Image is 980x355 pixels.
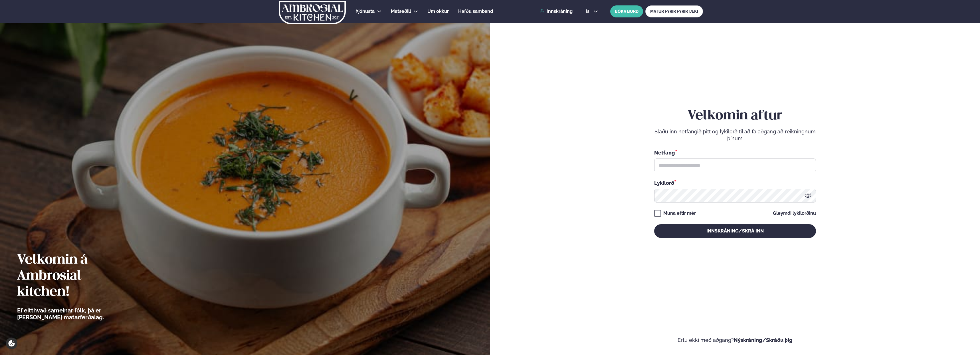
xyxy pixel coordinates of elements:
[654,224,816,238] button: Innskráning/Skrá inn
[278,1,346,24] img: logo
[507,337,963,344] p: Ertu ekki með aðgang?
[540,9,573,14] a: Innskráning
[355,8,375,15] a: Þjónusta
[391,8,411,15] a: Matseðill
[6,338,17,349] a: Cookie settings
[654,179,816,186] div: Lykilorð
[17,307,136,321] p: Ef eitthvað sameinar fólk, þá er [PERSON_NAME] matarferðalag.
[581,9,603,14] button: is
[427,8,449,15] a: Um okkur
[427,9,449,14] span: Um okkur
[355,9,375,14] span: Þjónusta
[17,252,136,300] h2: Velkomin á Ambrosial kitchen!
[586,9,591,14] span: is
[654,149,816,156] div: Netfang
[645,5,703,17] a: MATUR FYRIR FYRIRTÆKI
[654,108,816,124] h2: Velkomin aftur
[458,9,493,14] span: Hafðu samband
[654,128,816,142] p: Sláðu inn netfangið þitt og lykilorð til að fá aðgang að reikningnum þínum
[391,9,411,14] span: Matseðill
[773,211,816,216] a: Gleymdi lykilorðinu
[458,8,493,15] a: Hafðu samband
[610,5,643,17] button: BÓKA BORÐ
[734,337,793,343] a: Nýskráning/Skráðu þig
